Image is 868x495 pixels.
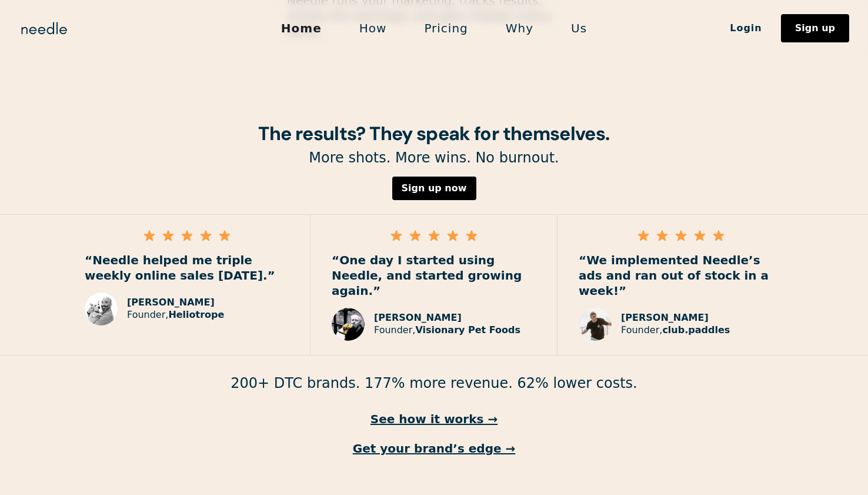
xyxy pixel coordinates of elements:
a: Login [711,18,781,38]
a: Pricing [405,16,486,41]
strong: The results? They speak for themselves. [258,121,609,146]
a: How [340,16,406,41]
a: Home [262,16,340,41]
p: “Needle helped me triple weekly online sales [DATE].” [85,253,289,283]
p: Founder, [127,309,224,321]
a: Us [552,16,606,41]
strong: [PERSON_NAME] [621,312,709,323]
a: Why [487,16,552,41]
p: “We implemented Needle’s ads and ran out of stock in a week!” [579,253,783,298]
strong: [PERSON_NAME] [127,297,215,308]
a: Sign up [781,14,849,42]
strong: Heliotrope [168,309,224,320]
p: Founder, [621,324,730,337]
strong: [PERSON_NAME] [374,312,462,323]
p: “One day I started using Needle, and started growing again.” [332,253,536,298]
strong: club.paddles [662,324,730,335]
p: Founder, [374,324,520,337]
strong: Visionary Pet Foods [415,324,520,335]
a: Sign up now [392,177,476,200]
div: Sign up now [402,184,467,193]
div: Sign up [795,24,835,33]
